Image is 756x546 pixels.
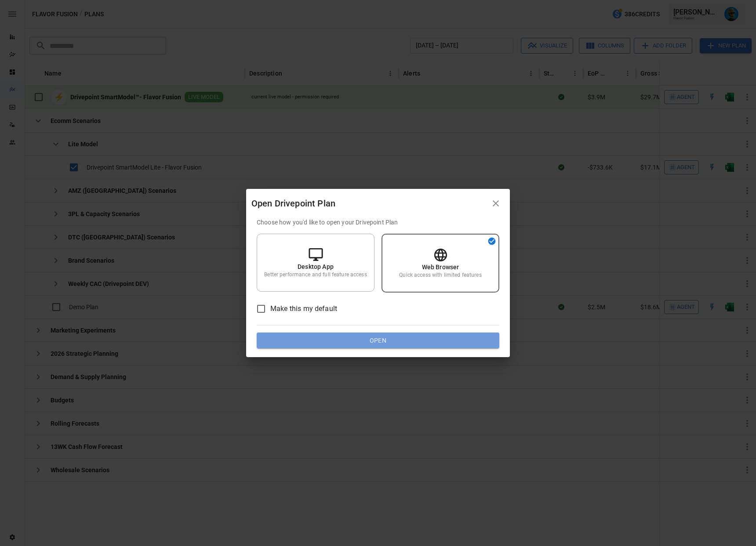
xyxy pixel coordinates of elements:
[399,271,481,279] p: Quick access with limited features
[298,262,334,271] p: Desktop App
[270,304,337,314] span: Make this my default
[251,196,487,210] div: Open Drivepoint Plan
[257,218,499,227] p: Choose how you'd like to open your Drivepoint Plan
[257,333,499,348] button: Open
[422,263,459,271] p: Web Browser
[264,271,367,278] p: Better performance and full feature access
